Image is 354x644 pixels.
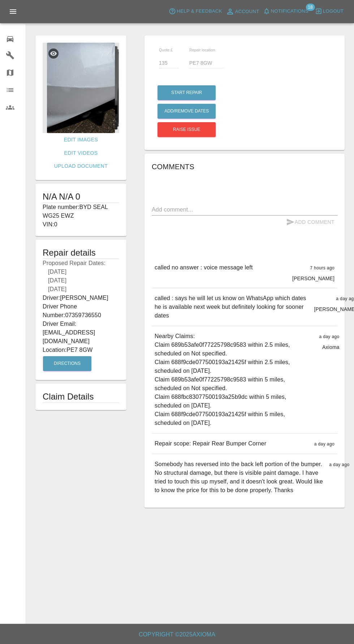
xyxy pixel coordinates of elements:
a: Account [224,6,261,17]
span: a day ago [329,462,349,467]
div: [DATE] [43,268,119,276]
h6: Copyright © 2025 Axioma [6,630,348,640]
p: Plate number: BYD SEAL WG25 EWZ [43,203,119,220]
span: Help & Feedback [177,7,222,16]
p: called : says he will let us know on WhatsApp which dates he is available next week but definitel... [155,294,308,320]
button: Help & Feedback [167,6,224,17]
h1: Claim Details [43,391,119,402]
p: Axioma [322,344,340,351]
p: VIN: 0 [43,220,119,229]
h5: Repair details [43,247,119,259]
span: Quote £ [159,48,173,52]
div: [DATE] [43,276,119,285]
span: Account [235,8,259,16]
span: 7 hours ago [310,265,334,270]
p: [PERSON_NAME] [292,275,334,282]
img: d67153dc-606c-4f0b-b94e-8b41f75b3b1a [43,43,119,133]
div: [DATE] [43,285,119,294]
p: Driver: [PERSON_NAME] [43,294,119,302]
span: a day ago [314,442,334,447]
p: Location: PE7 8GW [43,346,119,354]
h6: Comments [152,161,337,172]
p: Somebody has reversed into the back left portion of the bumper. No structural damage, but there i... [155,460,323,495]
p: Nearby Claims: Claim 689b53afe0f77225798c9583 within 2.5 miles, scheduled on Not specified. Claim... [155,332,313,427]
button: Open drawer [4,3,22,20]
button: Directions [43,356,91,371]
button: Start Repair [157,85,216,100]
button: Logout [313,6,345,17]
a: Edit Images [61,133,101,146]
span: Logout [323,7,344,16]
button: Raise issue [157,122,216,137]
button: Add/Remove Dates [157,104,216,119]
a: Edit Videos [61,146,101,160]
button: Notifications [261,6,310,17]
p: Proposed Repair Dates: [43,259,119,294]
a: Upload Document [51,159,111,173]
p: called no answer : voice message left [155,263,252,272]
span: 18 [306,4,315,11]
span: Notifications [271,7,308,16]
p: Repair scope: Repair Rear Bumper Corner [155,439,266,448]
p: Driver Phone Number: 07359736550 [43,302,119,320]
p: Driver Email: [EMAIL_ADDRESS][DOMAIN_NAME] [43,320,119,346]
h1: N/A N/A 0 [43,191,119,202]
span: a day ago [319,334,339,339]
span: Repair location [189,48,215,52]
